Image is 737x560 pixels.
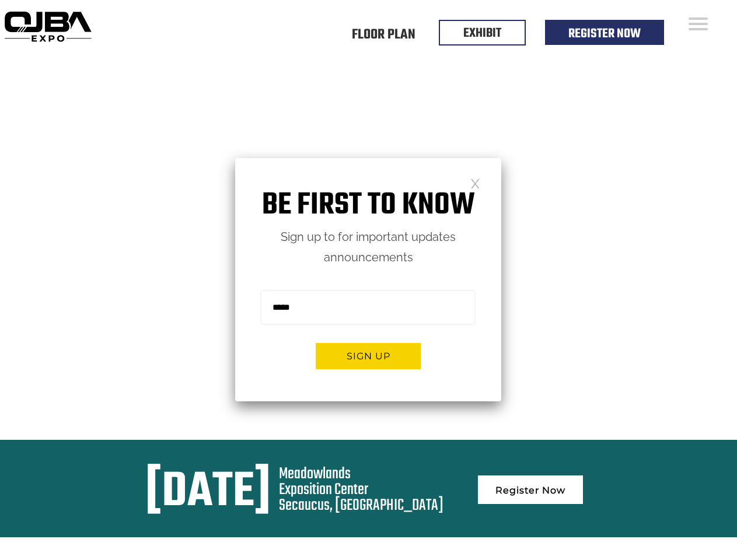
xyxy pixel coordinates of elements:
[316,343,421,369] button: Sign up
[235,187,501,224] h1: Be first to know
[478,475,583,504] a: Register Now
[279,466,443,513] div: Meadowlands Exposition Center Secaucus, [GEOGRAPHIC_DATA]
[568,24,641,44] a: Register Now
[463,23,501,43] a: EXHIBIT
[145,466,271,520] div: [DATE]
[235,227,501,268] p: Sign up to for important updates announcements
[470,178,480,188] a: Close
